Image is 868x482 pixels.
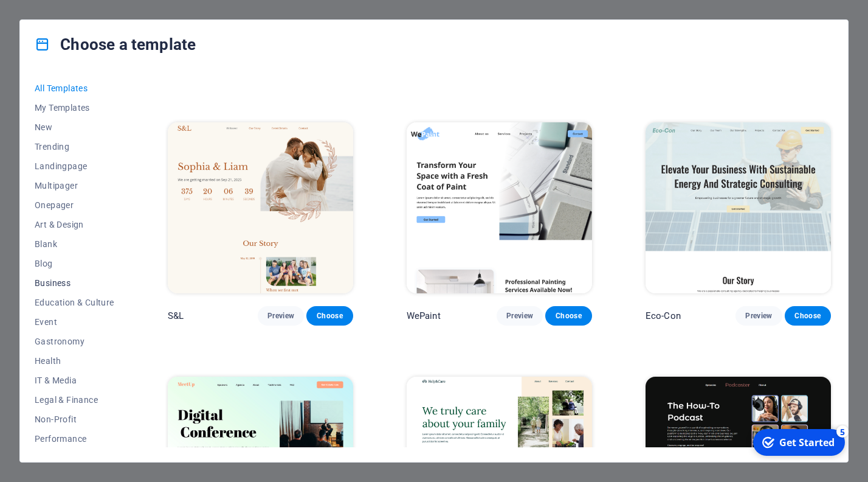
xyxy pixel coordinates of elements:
[35,35,196,54] h4: Choose a template
[35,254,114,273] button: Blog
[35,234,114,254] button: Blank
[35,259,114,268] span: Blog
[745,311,772,321] span: Preview
[35,103,114,113] span: My Templates
[735,306,782,326] button: Preview
[35,298,114,307] span: Education & Culture
[35,195,114,215] button: Onepager
[545,306,591,326] button: Choose
[794,311,821,321] span: Choose
[35,390,114,410] button: Legal & Finance
[35,395,114,405] span: Legal & Finance
[35,356,114,366] span: Health
[506,311,533,321] span: Preview
[35,434,114,444] span: Performance
[35,156,114,176] button: Landingpage
[35,239,114,249] span: Blank
[258,306,304,326] button: Preview
[306,306,353,326] button: Choose
[168,310,184,322] p: S&L
[35,137,114,156] button: Trending
[35,161,114,171] span: Landingpage
[646,122,831,293] img: Eco-Con
[35,98,114,117] button: My Templates
[35,414,114,424] span: Non-Profit
[35,122,114,132] span: New
[555,311,582,321] span: Choose
[497,306,543,326] button: Preview
[316,311,343,321] span: Choose
[35,176,114,195] button: Multipager
[35,337,114,346] span: Gastronomy
[35,375,114,385] span: IT & Media
[35,312,114,332] button: Event
[35,79,114,98] button: All Templates
[407,310,441,322] p: WePaint
[7,5,98,32] div: Get Started 5 items remaining, 0% complete
[35,220,114,229] span: Art & Design
[35,142,114,152] span: Trending
[407,122,592,293] img: WePaint
[35,351,114,371] button: Health
[35,293,114,312] button: Education & Culture
[35,410,114,429] button: Non-Profit
[90,1,102,13] div: 5
[35,371,114,390] button: IT & Media
[785,306,831,326] button: Choose
[35,332,114,351] button: Gastronomy
[267,311,294,321] span: Preview
[35,200,114,210] span: Onepager
[35,83,114,93] span: All Templates
[35,273,114,293] button: Business
[646,310,681,322] p: Eco-Con
[33,12,88,25] div: Get Started
[35,429,114,449] button: Performance
[35,215,114,234] button: Art & Design
[35,278,114,288] span: Business
[168,122,353,293] img: S&L
[35,117,114,137] button: New
[35,317,114,327] span: Event
[35,181,114,190] span: Multipager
